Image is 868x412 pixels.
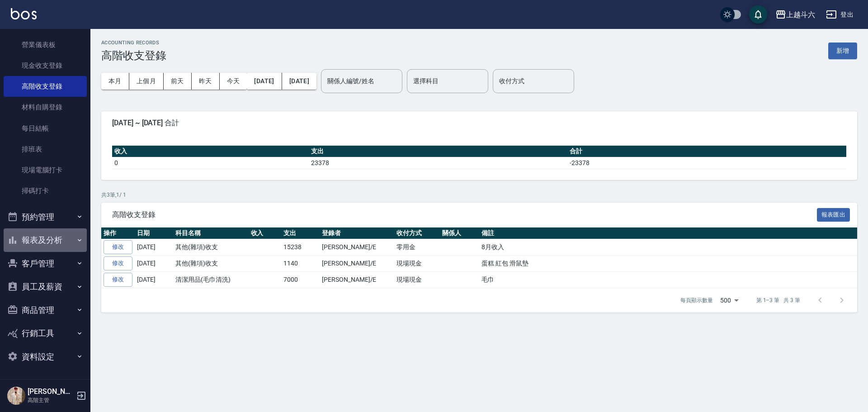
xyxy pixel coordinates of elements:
[309,146,567,157] th: 支出
[220,73,247,90] button: 今天
[4,298,87,322] button: 商品管理
[112,118,846,128] span: [DATE] ~ [DATE] 合計
[320,256,394,272] td: [PERSON_NAME]/E
[135,271,173,288] td: [DATE]
[112,146,309,157] th: 收入
[129,73,164,90] button: 上個月
[822,6,857,23] button: 登出
[309,157,567,169] td: 23378
[479,256,857,272] td: 蛋糕 紅包 滑鼠墊
[104,256,132,270] a: 修改
[281,256,320,272] td: 1140
[4,275,87,298] button: 員工及薪資
[173,256,249,272] td: 其他(雜項)收支
[4,97,87,118] a: 材料自購登錄
[173,239,249,256] td: 其他(雜項)收支
[101,40,166,46] h2: ACCOUNTING RECORDS
[101,73,129,90] button: 本月
[4,322,87,345] button: 行銷工具
[680,296,713,304] p: 每頁顯示數量
[4,139,87,160] a: 排班表
[173,271,249,288] td: 清潔用品(毛巾清洗)
[772,5,819,24] button: 上越斗六
[101,191,857,199] p: 共 3 筆, 1 / 1
[394,239,440,256] td: 零用金
[135,239,173,256] td: [DATE]
[101,49,166,62] h3: 高階收支登錄
[247,73,282,90] button: [DATE]
[104,240,132,254] a: 修改
[567,146,846,157] th: 合計
[28,387,74,396] h5: [PERSON_NAME]
[817,210,850,218] a: 報表匯出
[112,210,817,219] span: 高階收支登錄
[394,227,440,239] th: 收付方式
[320,227,394,239] th: 登錄者
[567,157,846,169] td: -23378
[394,256,440,272] td: 現場現金
[4,180,87,201] a: 掃碼打卡
[112,157,309,169] td: 0
[817,208,850,222] button: 報表匯出
[4,160,87,180] a: 現場電腦打卡
[101,227,135,239] th: 操作
[786,9,815,20] div: 上越斗六
[4,34,87,55] a: 營業儀表板
[479,227,857,239] th: 備註
[28,396,74,404] p: 高階主管
[4,55,87,76] a: 現金收支登錄
[479,271,857,288] td: 毛巾
[164,73,192,90] button: 前天
[479,239,857,256] td: 8月收入
[749,5,767,24] button: save
[7,387,25,405] img: Person
[4,345,87,369] button: 資料設定
[4,76,87,97] a: 高階收支登錄
[4,252,87,275] button: 客戶管理
[104,273,132,287] a: 修改
[135,227,173,239] th: 日期
[394,271,440,288] td: 現場現金
[756,296,800,304] p: 第 1–3 筆 共 3 筆
[173,227,249,239] th: 科目名稱
[4,205,87,229] button: 預約管理
[320,239,394,256] td: [PERSON_NAME]/E
[282,73,316,90] button: [DATE]
[11,8,37,19] img: Logo
[135,256,173,272] td: [DATE]
[440,227,479,239] th: 關係人
[281,271,320,288] td: 7000
[281,227,320,239] th: 支出
[4,118,87,139] a: 每日結帳
[320,271,394,288] td: [PERSON_NAME]/E
[828,46,857,55] a: 新增
[281,239,320,256] td: 15238
[717,288,742,313] div: 500
[828,43,857,59] button: 新增
[192,73,220,90] button: 昨天
[4,228,87,252] button: 報表及分析
[249,227,282,239] th: 收入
